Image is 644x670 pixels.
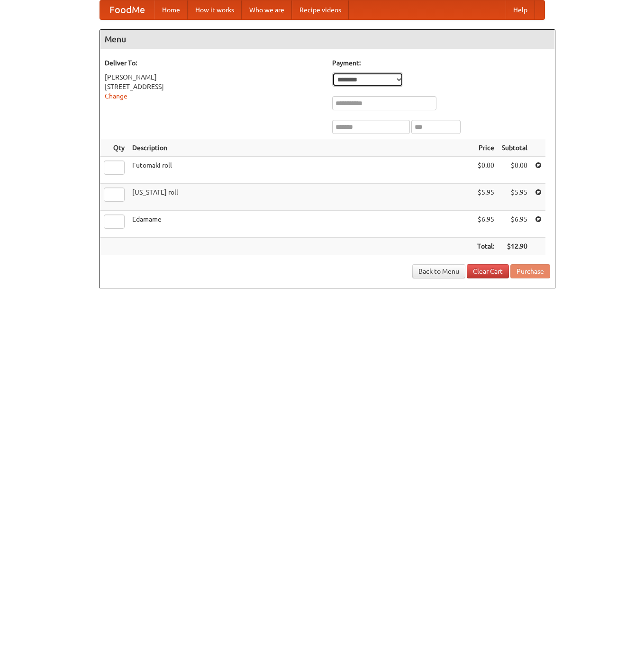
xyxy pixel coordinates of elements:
a: How it works [188,0,242,19]
button: Purchase [510,264,550,278]
a: FoodMe [100,0,154,19]
a: Recipe videos [292,0,349,19]
td: $5.95 [473,184,498,211]
td: $6.95 [498,211,531,238]
td: $6.95 [473,211,498,238]
h4: Menu [100,30,555,49]
td: Edamame [128,211,473,238]
h5: Deliver To: [105,58,323,68]
a: Clear Cart [467,264,509,278]
a: Help [506,0,535,19]
th: Subtotal [498,139,531,157]
div: [STREET_ADDRESS] [105,82,323,91]
th: $12.90 [498,238,531,255]
th: Qty [100,139,128,157]
a: Home [154,0,188,19]
a: Change [105,92,127,100]
div: [PERSON_NAME] [105,72,323,82]
td: $0.00 [473,157,498,184]
th: Description [128,139,473,157]
th: Total: [473,238,498,255]
td: [US_STATE] roll [128,184,473,211]
a: Who we are [242,0,292,19]
td: Futomaki roll [128,157,473,184]
a: Back to Menu [412,264,465,278]
th: Price [473,139,498,157]
td: $0.00 [498,157,531,184]
td: $5.95 [498,184,531,211]
h5: Payment: [332,58,550,68]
